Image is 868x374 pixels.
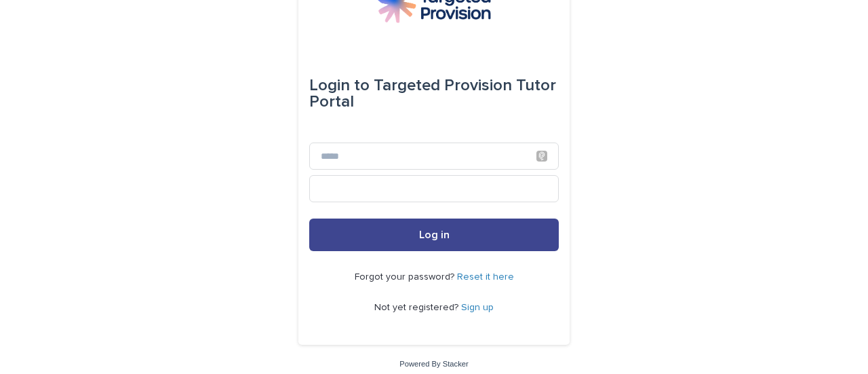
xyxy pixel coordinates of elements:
[374,303,461,312] span: Not yet registered?
[457,272,514,282] a: Reset it here
[399,360,468,368] a: Powered By Stacker
[309,219,559,251] button: Log in
[461,303,494,312] a: Sign up
[309,77,370,94] span: Login to
[355,272,457,282] span: Forgot your password?
[419,229,450,240] span: Log in
[309,67,559,121] div: Targeted Provision Tutor Portal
